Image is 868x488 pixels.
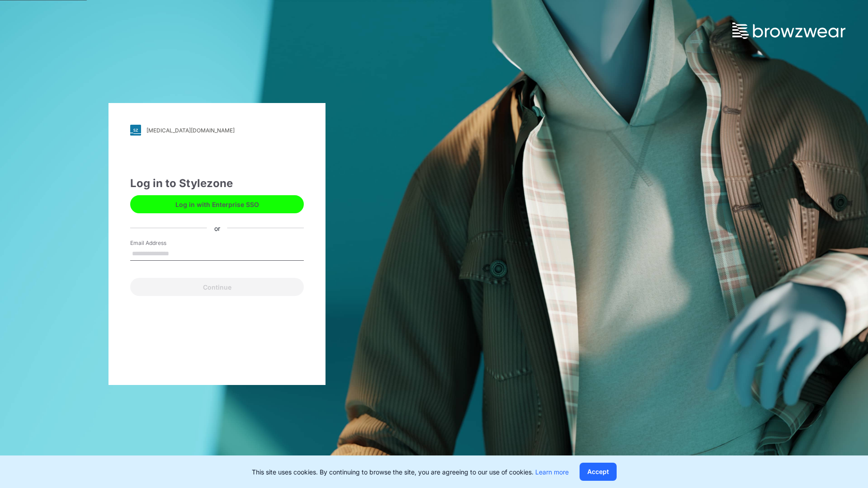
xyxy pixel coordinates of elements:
[130,175,304,192] div: Log in to Stylezone
[146,127,235,134] div: [MEDICAL_DATA][DOMAIN_NAME]
[130,239,193,247] label: Email Address
[732,23,845,39] img: browzwear-logo.73288ffb.svg
[130,125,141,136] img: svg+xml;base64,PHN2ZyB3aWR0aD0iMjgiIGhlaWdodD0iMjgiIHZpZXdCb3g9IjAgMCAyOCAyOCIgZmlsbD0ibm9uZSIgeG...
[207,223,227,233] div: or
[130,125,304,136] a: [MEDICAL_DATA][DOMAIN_NAME]
[580,463,617,481] button: Accept
[252,467,569,477] p: This site uses cookies. By continuing to browse the site, you are agreeing to our use of cookies.
[535,468,569,476] a: Learn more
[130,195,304,213] button: Log in with Enterprise SSO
